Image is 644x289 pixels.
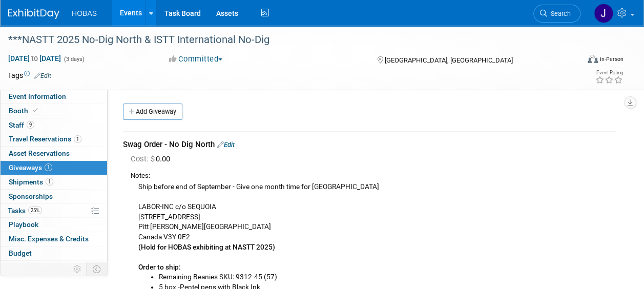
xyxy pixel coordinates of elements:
[1,161,107,175] a: Giveaways1
[45,163,52,171] span: 1
[594,4,613,23] img: Jamie Coe
[34,72,51,79] a: Edit
[8,9,59,19] img: ExhibitDay
[9,178,53,186] span: Shipments
[8,54,61,63] span: [DATE] [DATE]
[1,246,107,260] a: Budget
[1,132,107,146] a: Travel Reservations1
[72,9,97,17] span: HOBAS
[1,118,107,132] a: Staff9
[138,263,181,271] b: Order to ship:
[5,31,571,49] div: ***NASTT 2025 No-Dig North & ISTT International No-Dig
[9,107,40,115] span: Booth
[69,262,87,276] td: Personalize Event Tab Strip
[9,249,32,257] span: Budget
[28,207,42,214] span: 25%
[9,163,52,172] span: Giveaways
[9,220,38,229] span: Playbook
[385,56,513,64] span: [GEOGRAPHIC_DATA], [GEOGRAPHIC_DATA]
[1,175,107,189] a: Shipments1
[547,10,571,17] span: Search
[63,56,85,63] span: (3 days)
[123,104,182,120] a: Add Giveaway
[1,232,107,246] a: Misc. Expenses & Credits
[165,54,226,65] button: Committed
[131,171,616,181] div: Notes:
[1,90,107,104] a: Event Information
[1,218,107,232] a: Playbook
[534,53,624,69] div: Event Format
[8,207,42,215] span: Tasks
[599,55,624,63] div: In-Person
[1,204,107,218] a: Tasks25%
[9,121,34,129] span: Staff
[27,121,34,129] span: 9
[33,108,38,113] i: Booth reservation complete
[588,55,598,63] img: Format-Inperson.png
[217,141,235,149] a: Edit
[131,154,156,163] span: Cost: $
[595,70,623,75] div: Event Rating
[533,5,580,23] a: Search
[1,190,107,203] a: Sponsorships
[159,272,616,282] li: Remaining Beanies SKU: 9312-45 (57)
[123,139,616,150] div: Swag Order - No Dig North
[9,135,81,143] span: Travel Reservations
[9,149,70,157] span: Asset Reservations
[74,135,81,143] span: 1
[9,92,66,100] span: Event Information
[8,70,51,80] td: Tags
[46,178,53,185] span: 1
[9,235,89,243] span: Misc. Expenses & Credits
[1,104,107,118] a: Booth
[1,147,107,160] a: Asset Reservations
[30,54,39,63] span: to
[138,243,275,251] b: (Hold for HOBAS exhibiting at NASTT 2025)
[131,154,174,163] span: 0.00
[9,192,53,200] span: Sponsorships
[87,262,108,276] td: Toggle Event Tabs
